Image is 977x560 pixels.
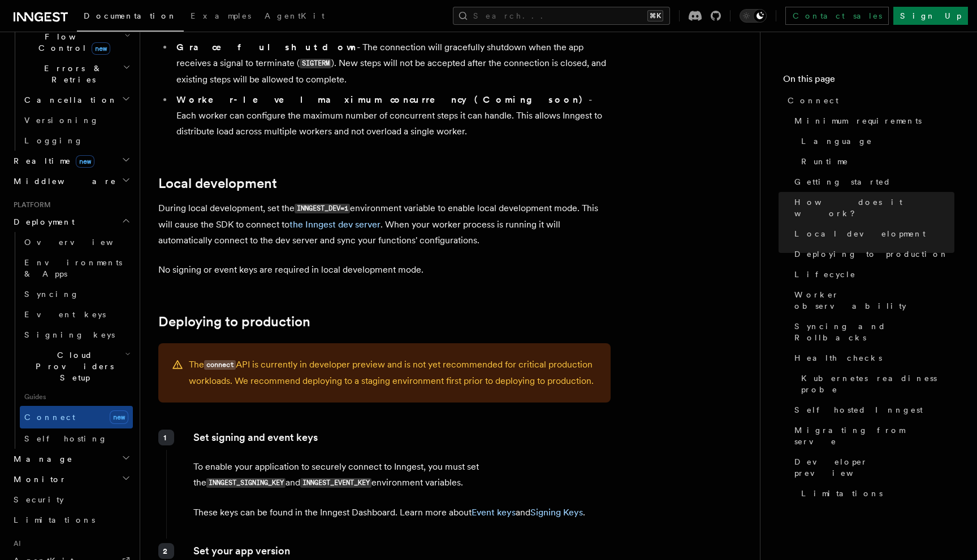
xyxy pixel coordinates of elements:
span: Cloud Providers Setup [20,349,125,383]
a: AgentKit [258,3,331,30]
span: Realtime [9,155,94,167]
span: Limitations [801,488,883,499]
a: Getting started [790,172,954,192]
li: - Each worker can configure the maximum number of concurrent steps it can handle. This allows Inn... [173,92,611,139]
span: Errors & Retries [20,63,123,85]
span: Cancellation [20,94,118,106]
span: Versioning [24,116,99,125]
span: Environments & Apps [24,258,122,278]
span: new [110,410,128,424]
button: Toggle dark mode [740,9,767,23]
p: No signing or event keys are required in local development mode. [158,262,611,278]
a: Limitations [797,483,954,504]
button: Manage [9,449,133,469]
a: Event keys [20,304,133,325]
a: Developer preview [790,452,954,483]
span: Health checks [794,352,882,364]
li: - The connection will gracefully shutdown when the app receives a signal to terminate ( ). New st... [173,40,611,88]
a: Contact sales [785,7,889,25]
strong: Worker-level maximum concurrency (Coming soon) [176,94,589,105]
p: The API is currently in developer preview and is not yet recommended for critical production work... [189,357,597,389]
span: Manage [9,453,73,465]
a: Language [797,131,954,151]
span: Connect [788,95,838,106]
a: Lifecycle [790,264,954,285]
a: Event keys [472,507,516,518]
span: Logging [24,136,83,145]
button: Flow Controlnew [20,27,133,58]
code: connect [204,360,236,370]
button: Middleware [9,171,133,191]
span: Connect [24,413,75,422]
span: Examples [191,11,251,20]
button: Monitor [9,469,133,489]
a: Self hosted Inngest [790,400,954,420]
span: Local development [794,228,926,239]
span: Signing keys [24,330,115,339]
a: Syncing and Rollbacks [790,316,954,348]
a: Kubernetes readiness probe [797,368,954,400]
span: new [92,42,110,55]
button: Cancellation [20,90,133,110]
span: Worker observability [794,289,954,312]
p: These keys can be found in the Inngest Dashboard. Learn more about and . [193,505,610,520]
a: Versioning [20,110,133,130]
span: Kubernetes readiness probe [801,373,954,395]
a: Syncing [20,284,133,304]
span: Minimum requirements [794,115,922,126]
a: Limitations [9,510,133,530]
a: Signing keys [20,325,133,345]
span: Monitor [9,474,67,485]
span: Self hosting [24,434,107,443]
span: Limitations [14,515,95,524]
a: Health checks [790,348,954,368]
button: Realtimenew [9,151,133,171]
span: Security [14,495,64,504]
a: Documentation [77,3,184,32]
a: Deploying to production [790,244,954,264]
a: Connectnew [20,406,133,428]
button: Errors & Retries [20,58,133,90]
h4: On this page [783,72,954,90]
a: Connect [783,90,954,111]
span: Platform [9,200,51,209]
a: Runtime [797,151,954,172]
span: Syncing and Rollbacks [794,321,954,343]
span: Syncing [24,290,79,299]
span: Lifecycle [794,269,856,280]
span: Language [801,135,872,147]
a: Deploying to production [158,314,310,330]
strong: Graceful shutdown [176,42,357,53]
span: Getting started [794,176,891,187]
span: new [76,155,94,168]
a: Sign Up [893,7,968,25]
div: 1 [158,430,174,445]
a: Minimum requirements [790,111,954,131]
p: To enable your application to securely connect to Inngest, you must set the and environment varia... [193,459,610,491]
a: How does it work? [790,192,954,224]
button: Search...⌘K [453,7,670,25]
span: Migrating from serve [794,425,954,447]
div: 2 [158,543,174,559]
a: Signing Keys [530,507,583,518]
code: SIGTERM [300,59,331,68]
span: Developer preview [794,456,954,479]
span: Guides [20,388,133,406]
kbd: ⌘K [647,10,663,21]
p: Set signing and event keys [193,430,610,445]
a: Logging [20,130,133,151]
a: Examples [184,3,258,30]
code: INNGEST_EVENT_KEY [300,478,371,488]
span: Deployment [9,216,75,228]
span: Middleware [9,176,116,187]
span: Flow Control [20,31,124,54]
a: Worker observability [790,285,954,316]
a: Local development [790,224,954,244]
span: Runtime [801,156,849,167]
p: During local development, set the environment variable to enable local development mode. This wil... [158,200,611,248]
a: Environments & Apps [20,252,133,284]
a: Migrating from serve [790,420,954,452]
span: AgentKit [265,11,325,20]
code: INNGEST_DEV=1 [295,204,350,213]
button: Deployment [9,212,133,232]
